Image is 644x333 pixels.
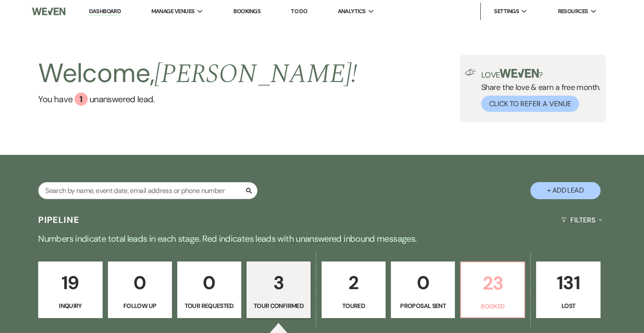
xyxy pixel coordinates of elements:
p: Booked [466,301,519,311]
img: Weven Logo [32,2,65,21]
img: weven-logo-green.svg [500,69,539,78]
button: + Add Lead [530,182,601,199]
p: 3 [252,268,305,297]
p: 0 [114,268,166,297]
a: 0Proposal Sent [391,261,455,319]
p: Love ? [481,69,601,79]
input: Search by name, event date, email address or phone number [38,182,258,199]
span: Manage Venues [151,7,195,16]
p: Tour Requested [183,301,236,311]
p: 19 [44,268,97,297]
p: 0 [183,268,236,297]
a: 0Follow Up [108,261,172,319]
span: [PERSON_NAME] ! [154,54,357,94]
a: 3Tour Confirmed [247,261,311,319]
span: Resources [558,7,588,16]
p: 23 [466,269,519,298]
a: 2Toured [322,261,386,319]
p: 131 [542,268,594,297]
p: Tour Confirmed [252,301,305,311]
div: Share the love & earn a free month. [476,69,601,112]
a: Bookings [233,7,261,15]
span: Analytics [338,7,366,16]
a: 131Lost [536,261,600,319]
span: Settings [494,7,519,16]
a: 0Tour Requested [177,261,241,319]
p: Lost [542,301,594,311]
h2: Welcome, [38,55,357,93]
a: To Do [291,7,307,15]
a: You have 1 unanswered lead. [38,93,357,106]
img: loud-speaker-illustration.svg [465,69,476,76]
p: 0 [397,268,449,297]
p: Inquiry [44,301,97,311]
p: Proposal Sent [397,301,449,311]
p: 2 [327,268,380,297]
a: 23Booked [460,261,525,319]
button: Click to Refer a Venue [481,96,579,112]
h3: Pipeline [38,214,79,226]
p: Follow Up [114,301,166,311]
p: Numbers indicate total leads in each stage. Red indicates leads with unanswered inbound messages. [6,232,638,246]
div: 1 [75,93,88,106]
a: Dashboard [89,7,121,16]
button: Filters [558,208,605,232]
p: Toured [327,301,380,311]
a: 19Inquiry [38,261,102,319]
